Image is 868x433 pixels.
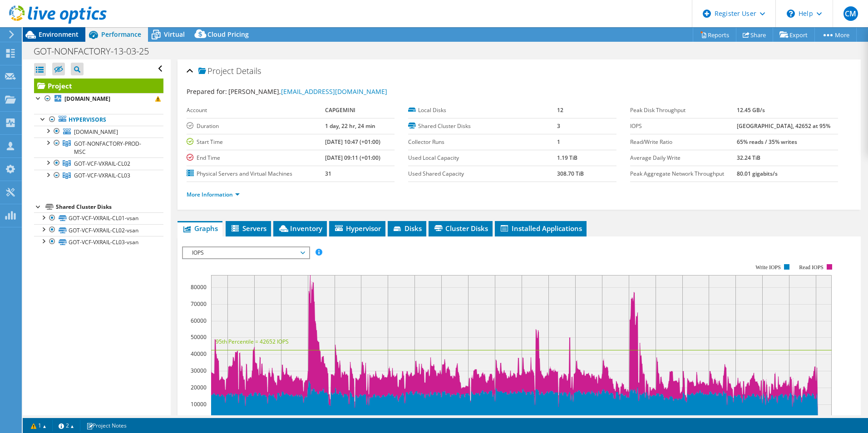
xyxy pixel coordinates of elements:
text: 20000 [191,384,207,391]
label: Duration [187,122,325,131]
span: Disks [392,224,422,233]
span: Details [236,65,261,76]
div: Shared Cluster Disks [56,202,163,212]
b: 31 [325,170,331,177]
b: 1.19 TiB [557,154,577,162]
span: Installed Applications [499,224,582,233]
span: Servers [230,224,266,233]
b: 1 [557,138,560,146]
b: [DATE] 10:47 (+01:00) [325,138,380,146]
label: Account [187,106,325,115]
b: [DATE] 09:11 (+01:00) [325,154,380,162]
a: GOT-VCF-VXRAIL-CL02 [34,157,163,169]
a: Project [34,79,163,93]
span: GOT-NONFACTORY-PROD-MSC [74,140,141,156]
label: Average Daily Write [630,153,737,162]
a: More [814,28,857,42]
a: 1 [25,420,53,431]
a: GOT-VCF-VXRAIL-CL02-vsan [34,224,163,236]
span: GOT-VCF-VXRAIL-CL02 [74,160,130,167]
b: CAPGEMINI [325,106,355,114]
b: 12 [557,106,563,114]
text: Read IOPS [799,264,824,271]
a: GOT-NONFACTORY-PROD-MSC [34,138,163,157]
label: Collector Runs [408,138,557,147]
a: Share [736,28,773,42]
span: [DOMAIN_NAME] [74,128,118,136]
a: More Information [187,191,240,198]
label: IOPS [630,122,737,131]
text: Write IOPS [755,264,781,271]
span: Graphs [182,224,218,233]
b: 12.45 GB/s [737,106,765,114]
label: End Time [187,153,325,162]
b: [DOMAIN_NAME] [64,95,110,103]
span: Cloud Pricing [207,30,249,39]
a: GOT-VCF-VXRAIL-CL01-vsan [34,212,163,224]
text: 30000 [191,367,207,374]
b: 3 [557,122,560,130]
text: 40000 [191,350,207,358]
a: GOT-VCF-VXRAIL-CL03-vsan [34,236,163,248]
b: 65% reads / 35% writes [737,138,797,146]
label: Read/Write Ratio [630,138,737,147]
label: Peak Aggregate Network Throughput [630,169,737,178]
label: Peak Disk Throughput [630,106,737,115]
span: Cluster Disks [433,224,488,233]
a: Reports [693,28,736,42]
a: Hypervisors [34,114,163,126]
span: GOT-VCF-VXRAIL-CL03 [74,172,130,179]
a: 2 [52,420,80,431]
text: 60000 [191,317,207,325]
b: 1 day, 22 hr, 24 min [325,122,375,130]
a: [EMAIL_ADDRESS][DOMAIN_NAME] [281,87,387,96]
b: [GEOGRAPHIC_DATA], 42652 at 95% [737,122,830,130]
svg: \n [787,10,795,18]
span: CM [843,6,858,21]
span: Inventory [278,224,322,233]
span: Virtual [164,30,185,39]
span: Project [198,67,234,76]
label: Prepared for: [187,87,227,96]
span: [PERSON_NAME], [228,87,387,96]
label: Local Disks [408,106,557,115]
label: Used Local Capacity [408,153,557,162]
h1: GOT-NONFACTORY-13-03-25 [30,46,163,56]
label: Physical Servers and Virtual Machines [187,169,325,178]
b: 308.70 TiB [557,170,584,177]
span: Hypervisor [334,224,381,233]
label: Start Time [187,138,325,147]
label: Shared Cluster Disks [408,122,557,131]
a: [DOMAIN_NAME] [34,93,163,105]
text: 70000 [191,300,207,308]
span: Performance [101,30,141,39]
a: [DOMAIN_NAME] [34,126,163,138]
b: 80.01 gigabits/s [737,170,778,177]
text: 10000 [191,400,207,408]
text: 80000 [191,283,207,291]
span: IOPS [187,247,304,258]
text: 50000 [191,333,207,341]
b: 32.24 TiB [737,154,760,162]
a: GOT-VCF-VXRAIL-CL03 [34,170,163,182]
text: 95th Percentile = 42652 IOPS [216,338,289,345]
a: Project Notes [80,420,133,431]
a: Export [773,28,815,42]
span: Environment [39,30,79,39]
label: Used Shared Capacity [408,169,557,178]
